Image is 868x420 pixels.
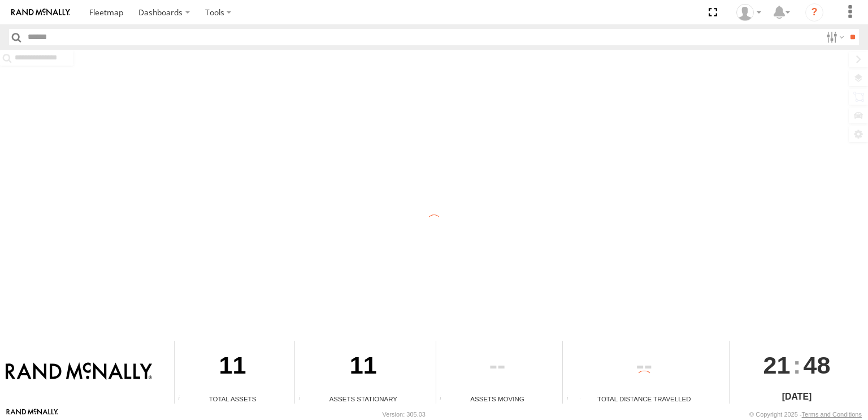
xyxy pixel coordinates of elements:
[730,341,863,389] div: :
[749,411,862,418] div: © Copyright 2025 -
[6,409,58,420] a: Visit our Website
[295,394,431,404] div: Assets Stationary
[175,394,290,404] div: Total Assets
[436,394,559,404] div: Assets Moving
[732,4,765,21] div: Valeo Dash
[295,395,312,404] div: Total number of assets current stationary.
[563,394,725,404] div: Total Distance Travelled
[295,341,431,394] div: 11
[802,411,862,418] a: Terms and Conditions
[804,341,831,389] span: 48
[730,390,863,404] div: [DATE]
[11,8,70,16] img: rand-logo.svg
[6,362,152,382] img: Rand McNally
[822,29,846,45] label: Search Filter Options
[563,395,580,404] div: Total distance travelled by all assets within specified date range and applied filters
[436,395,453,404] div: Total number of assets current in transit.
[175,395,192,404] div: Total number of Enabled Assets
[763,341,791,389] span: 21
[383,411,426,418] div: Version: 305.03
[805,3,823,22] i: ?
[175,341,290,394] div: 11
